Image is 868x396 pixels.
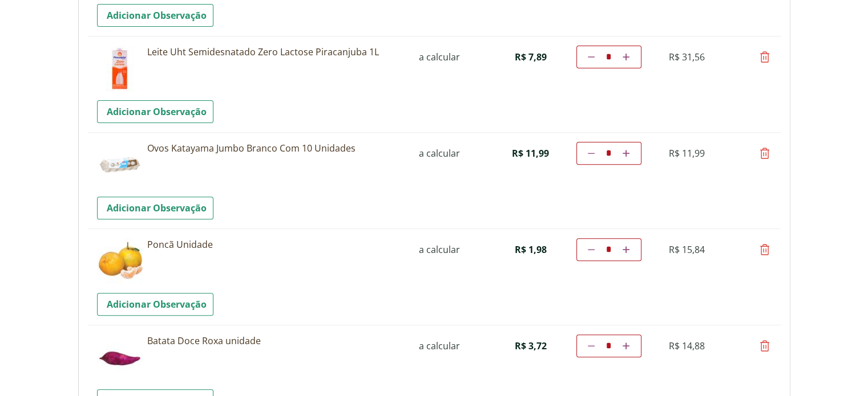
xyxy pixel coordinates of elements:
[419,340,460,352] span: a calcular
[97,293,213,316] a: Adicionar Observação
[515,243,547,256] span: R$ 1,98
[419,147,460,160] span: a calcular
[97,100,213,123] a: Adicionar Observação
[97,197,213,219] a: Adicionar Observação
[669,340,705,352] span: R$ 14,88
[669,147,705,160] span: R$ 11,99
[515,51,547,63] span: R$ 7,89
[147,46,398,58] a: Leite Uht Semidesnatado Zero Lactose Piracanjuba 1L
[97,238,143,284] img: Poncã Unidade
[515,340,547,352] span: R$ 3,72
[97,46,143,91] img: Leite Uht Semidesnatado Zero Lactose Piracanjuba 1L
[97,142,143,187] img: Ovos Katayama Jumbo Branco Com 10 Unidades
[419,51,460,63] span: a calcular
[97,4,213,27] a: Adicionar Observação
[419,243,460,256] span: a calcular
[669,243,705,256] span: R$ 15,84
[147,142,398,154] a: Ovos Katayama Jumbo Branco Com 10 Unidades
[147,334,398,347] a: Batata Doce Roxa unidade
[512,147,549,160] span: R$ 11,99
[669,51,705,63] span: R$ 31,56
[97,334,143,380] img: Batata Doce Roxa unidade
[147,238,398,251] a: Poncã Unidade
